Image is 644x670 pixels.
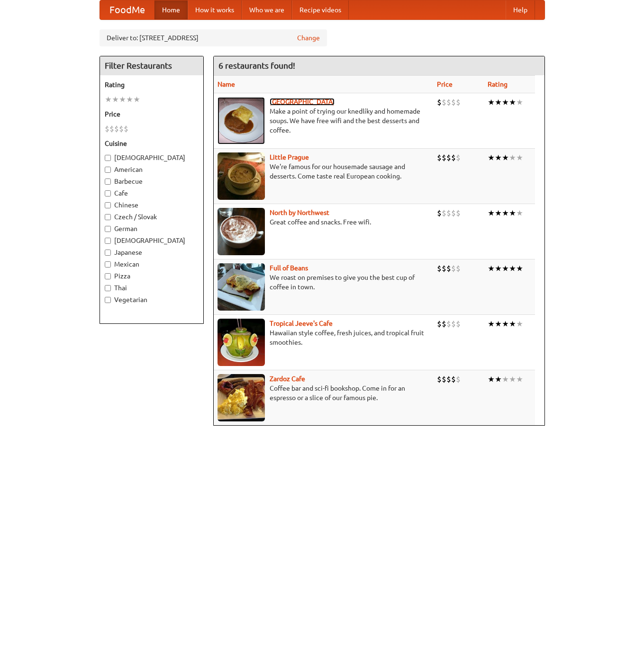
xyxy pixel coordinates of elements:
[446,97,451,107] li: $
[105,212,199,222] label: Czech / Slovak
[437,80,453,88] a: Price
[105,94,112,105] li: ★
[105,214,111,220] input: Czech / Slovak
[456,152,461,163] li: $
[451,208,456,218] li: $
[516,319,523,329] li: ★
[218,374,265,421] img: zardoz.jpg
[442,97,446,107] li: $
[446,374,451,384] li: $
[495,263,502,274] li: ★
[437,374,442,384] li: $
[488,374,495,384] li: ★
[442,152,446,163] li: $
[495,152,502,163] li: ★
[105,190,111,197] input: Cafe
[509,152,516,163] li: ★
[188,0,242,19] a: How it works
[105,177,199,186] label: Barbecue
[437,97,442,107] li: $
[119,94,126,105] li: ★
[516,263,523,274] li: ★
[456,208,461,218] li: $
[516,152,523,163] li: ★
[488,152,495,163] li: ★
[442,263,446,274] li: $
[112,94,119,105] li: ★
[437,208,442,218] li: $
[509,263,516,274] li: ★
[502,208,509,218] li: ★
[218,208,265,255] img: north.jpg
[292,0,349,19] a: Recipe videos
[105,248,199,257] label: Japanese
[509,97,516,107] li: ★
[105,295,199,304] label: Vegetarian
[105,153,199,162] label: [DEMOGRAPHIC_DATA]
[218,97,265,144] img: czechpoint.jpg
[270,98,335,106] a: [GEOGRAPHIC_DATA]
[105,179,111,185] input: Barbecue
[105,124,109,134] li: $
[506,0,535,19] a: Help
[437,152,442,163] li: $
[495,319,502,329] li: ★
[105,285,111,291] input: Thai
[297,33,320,43] a: Change
[451,263,456,274] li: $
[242,0,292,19] a: Who we are
[105,297,111,303] input: Vegetarian
[488,208,495,218] li: ★
[495,208,502,218] li: ★
[154,0,188,19] a: Home
[456,97,461,107] li: $
[124,124,128,134] li: $
[218,152,265,200] img: littleprague.jpg
[114,124,119,134] li: $
[105,226,111,232] input: German
[105,202,111,208] input: Chinese
[133,94,140,105] li: ★
[105,188,199,198] label: Cafe
[442,319,446,329] li: $
[456,374,461,384] li: $
[456,263,461,274] li: $
[270,153,309,161] a: Little Prague
[105,155,111,161] input: [DEMOGRAPHIC_DATA]
[488,97,495,107] li: ★
[105,139,199,148] h5: Cuisine
[105,224,199,233] label: German
[105,167,111,173] input: American
[509,374,516,384] li: ★
[119,124,124,134] li: $
[446,208,451,218] li: $
[451,374,456,384] li: $
[105,271,199,281] label: Pizza
[270,209,329,216] a: North by Northwest
[218,107,430,135] p: Make a point of trying our knedlíky and homemade soups. We have free wifi and the best desserts a...
[218,217,430,227] p: Great coffee and snacks. Free wifi.
[126,94,133,105] li: ★
[488,319,495,329] li: ★
[442,374,446,384] li: $
[270,375,305,383] b: Zardoz Cafe
[437,263,442,274] li: $
[270,264,308,272] a: Full of Beans
[218,263,265,311] img: beans.jpg
[502,319,509,329] li: ★
[218,80,235,88] a: Name
[218,273,430,292] p: We roast on premises to give you the best cup of coffee in town.
[509,319,516,329] li: ★
[509,208,516,218] li: ★
[502,152,509,163] li: ★
[105,200,199,210] label: Chinese
[456,319,461,329] li: $
[451,319,456,329] li: $
[218,384,430,402] p: Coffee bar and sci-fi bookshop. Come in for an espresso or a slice of our famous pie.
[100,56,203,75] h4: Filter Restaurants
[488,80,508,88] a: Rating
[488,263,495,274] li: ★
